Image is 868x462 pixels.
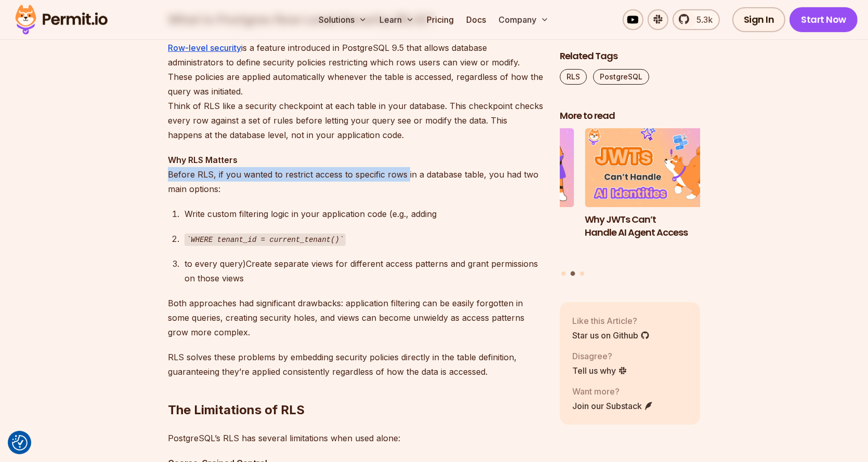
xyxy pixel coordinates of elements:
p: Before RLS, if you wanted to restrict access to specific rows in a database table, you had two ma... [168,153,543,196]
p: RLS solves these problems by embedding security policies directly in the table definition, guaran... [168,350,543,379]
div: to every query)Create separate views for different access patterns and grant permissions on those... [185,256,543,286]
button: Company [494,9,553,30]
code: WHERE tenant_id = current_tenant() [185,234,346,246]
h2: Related Tags [560,50,700,63]
a: Docs [462,9,490,30]
a: Pricing [423,9,458,30]
p: is a feature introduced in PostgreSQL 9.5 that allows database administrators to define security ... [168,40,543,142]
a: Star us on Github [572,329,650,342]
h3: Why JWTs Can’t Handle AI Agent Access [585,213,726,239]
p: Like this Article? [572,315,650,327]
a: Start Now [790,7,858,32]
li: 2 of 3 [585,129,726,265]
li: 1 of 3 [433,129,574,265]
a: RLS [560,69,587,85]
img: Revisit consent button [12,435,28,451]
strong: Why RLS Matters [168,155,238,165]
div: Posts [560,129,700,278]
p: Disagree? [572,350,627,362]
p: Both approaches had significant drawbacks: application filtering can be easily forgotten in some ... [168,296,543,339]
p: PostgreSQL’s RLS has several limitations when used alone: [168,431,543,445]
a: Tell us why [572,364,627,377]
img: Permit logo [10,2,112,37]
a: The Ultimate Guide to MCP Auth: Identity, Consent, and Agent SecurityThe Ultimate Guide to MCP Au... [433,129,574,265]
a: Join our Substack [572,400,653,412]
button: Consent Preferences [12,435,28,451]
p: Want more? [572,385,653,398]
h3: The Ultimate Guide to MCP Auth: Identity, Consent, and Agent Security [433,213,574,252]
a: 5.3k [673,9,720,30]
h2: The Limitations of RLS [168,360,543,418]
img: Why JWTs Can’t Handle AI Agent Access [585,129,726,208]
button: Solutions [314,9,371,30]
h2: More to read [560,110,700,123]
span: 5.3k [690,13,713,26]
button: Learn [375,9,418,30]
button: Go to slide 3 [580,271,584,276]
div: Write custom filtering logic in your application code (e.g., adding [185,207,543,221]
a: Row-level security [168,43,241,53]
a: PostgreSQL [593,69,649,85]
button: Go to slide 1 [561,271,565,276]
button: Go to slide 2 [571,271,575,276]
a: Sign In [732,7,786,32]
